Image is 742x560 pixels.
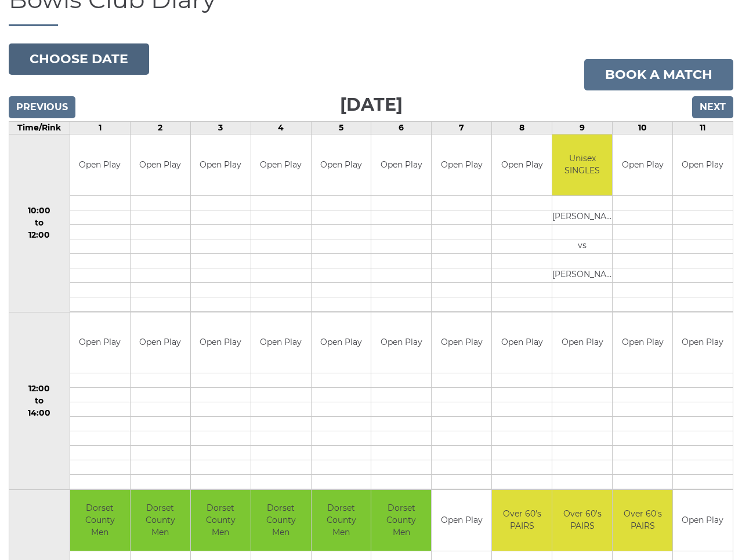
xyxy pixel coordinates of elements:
[613,134,672,195] td: Open Play
[552,239,612,253] td: vs
[613,122,673,134] td: 10
[432,122,492,134] td: 7
[492,134,552,195] td: Open Play
[613,490,672,551] td: Over 60's PAIRS
[312,134,371,195] td: Open Play
[70,134,130,195] td: Open Play
[9,43,149,75] button: Choose date
[312,312,371,373] td: Open Play
[9,312,70,490] td: 12:00 to 14:00
[9,96,75,118] input: Previous
[552,490,612,551] td: Over 60's PAIRS
[251,134,311,195] td: Open Play
[672,122,733,134] td: 11
[191,312,251,373] td: Open Play
[552,312,612,373] td: Open Play
[673,312,733,373] td: Open Play
[673,134,733,195] td: Open Play
[130,122,190,134] td: 2
[311,122,371,134] td: 5
[131,312,190,373] td: Open Play
[432,134,491,195] td: Open Play
[191,490,251,551] td: Dorset County Men
[492,122,552,134] td: 8
[312,490,371,551] td: Dorset County Men
[552,210,612,224] td: [PERSON_NAME]
[552,122,613,134] td: 9
[371,122,432,134] td: 6
[70,122,130,134] td: 1
[492,490,552,551] td: Over 60's PAIRS
[432,312,491,373] td: Open Play
[552,268,612,282] td: [PERSON_NAME]
[251,312,311,373] td: Open Play
[190,122,251,134] td: 3
[552,134,612,195] td: Unisex SINGLES
[692,96,733,118] input: Next
[584,59,733,90] a: Book a match
[131,134,190,195] td: Open Play
[9,134,70,312] td: 10:00 to 12:00
[131,490,190,551] td: Dorset County Men
[492,312,552,373] td: Open Play
[432,490,491,551] td: Open Play
[673,490,733,551] td: Open Play
[70,312,130,373] td: Open Play
[9,122,70,134] td: Time/Rink
[70,490,130,551] td: Dorset County Men
[191,134,251,195] td: Open Play
[251,490,311,551] td: Dorset County Men
[371,490,431,551] td: Dorset County Men
[251,122,311,134] td: 4
[613,312,672,373] td: Open Play
[371,312,431,373] td: Open Play
[371,134,431,195] td: Open Play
